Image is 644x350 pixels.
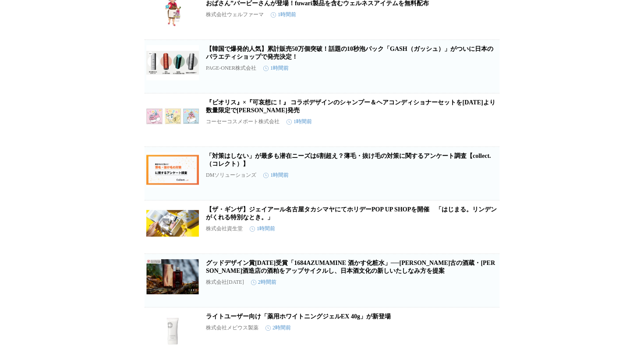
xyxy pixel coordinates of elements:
p: DMソリューションズ [206,171,256,179]
p: コーセーコスメポート株式会社 [206,118,280,125]
a: グッドデザイン賞[DATE]受賞「1684AZUMAMINE 酒かす化粧水」──[PERSON_NAME]古の酒蔵・[PERSON_NAME]酒造店の酒粕をアップサイクルし、日本酒文化の新しいた... [206,260,495,274]
time: 1時間前 [271,11,296,18]
time: 2時間前 [265,324,291,332]
img: 【ザ・ギンザ】ジェイアール名古屋タカシマヤにてホリデーPOP UP SHOPを開催 「はじまる。リンデンがくれる特別なとき。」 [146,206,199,241]
p: 株式会社[DATE] [206,279,244,286]
img: 「対策はしない」が最多も潜在ニーズは6割超え？薄毛・抜け毛の対策に関するアンケート調査【collect.（コレクト）】 [146,152,199,187]
time: 2時間前 [251,279,276,286]
img: ライトユーザー向け「薬用ホワイトニングジェルEX 40g」が新登場 [146,313,199,348]
a: 『ビオリス』×『可哀想に！』 コラボデザインのシャンプー＆ヘアコンディショナーセットを[DATE]より数量限定で[PERSON_NAME]発売 [206,99,495,114]
img: 『ビオリス』×『可哀想に！』 コラボデザインのシャンプー＆ヘアコンディショナーセットを11月4日より数量限定で順次発売 [146,99,199,134]
time: 1時間前 [250,225,275,232]
img: グッドデザイン賞2025受賞「1684AZUMAMINE 酒かす化粧水」──岩手最古の酒蔵・吾妻嶺酒造店の酒粕をアップサイクルし、日本酒文化の新しいたしなみ方を提案 [146,259,199,294]
a: 【韓国で爆発的人気】累計販売50万個突破！話題の10秒泡パック「GASH（ガッシュ）」がついに日本のバラエティショップで発売決定！ [206,46,493,60]
time: 1時間前 [287,118,312,125]
p: 株式会社ウェルファーマ [206,11,264,18]
time: 1時間前 [263,64,289,72]
img: 【韓国で爆発的人気】累計販売50万個突破！話題の10秒泡パック「GASH（ガッシュ）」がついに日本のバラエティショップで発売決定！ [146,45,199,80]
a: 「対策はしない」が最多も潜在ニーズは6割超え？薄毛・抜け毛の対策に関するアンケート調査【collect.（コレクト）】 [206,153,491,167]
time: 1時間前 [263,171,289,179]
p: 株式会社メビウス製薬 [206,324,258,332]
a: 【ザ・ギンザ】ジェイアール名古屋タカシマヤにてホリデーPOP UP SHOPを開催 「はじまる。リンデンがくれる特別なとき。」 [206,206,497,221]
p: 株式会社資生堂 [206,225,243,232]
a: ライトユーザー向け「薬用ホワイトニングジェルEX 40g」が新登場 [206,313,391,320]
p: PAGE-ONER株式会社 [206,64,256,72]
